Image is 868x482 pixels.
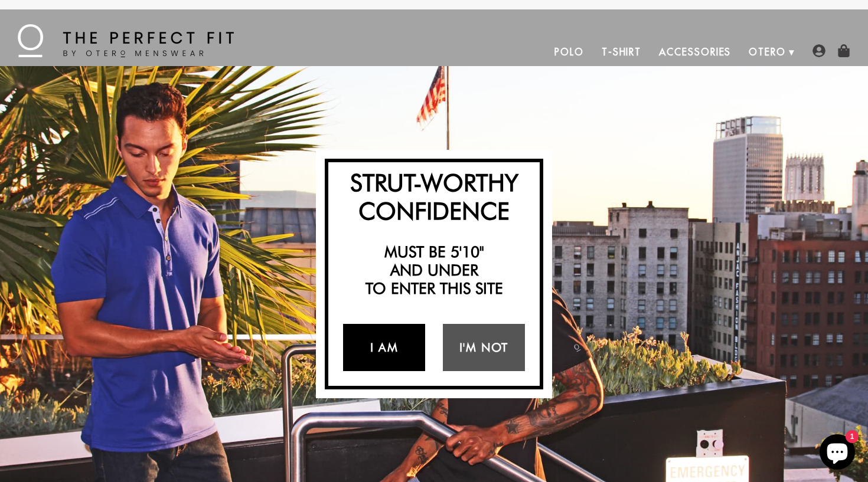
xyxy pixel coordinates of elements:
a: T-Shirt [593,38,650,66]
a: I Am [343,324,425,371]
h2: Must be 5'10" and under to enter this site [334,242,534,298]
inbox-online-store-chat: Shopify online store chat [816,434,859,473]
h2: Strut-Worthy Confidence [334,168,534,225]
a: Accessories [650,38,740,66]
img: shopping-bag-icon.png [837,44,850,57]
a: Otero [740,38,795,66]
a: I'm Not [443,324,525,371]
a: Polo [546,38,593,66]
img: user-account-icon.png [812,44,825,57]
img: The Perfect Fit - by Otero Menswear - Logo [18,24,234,57]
